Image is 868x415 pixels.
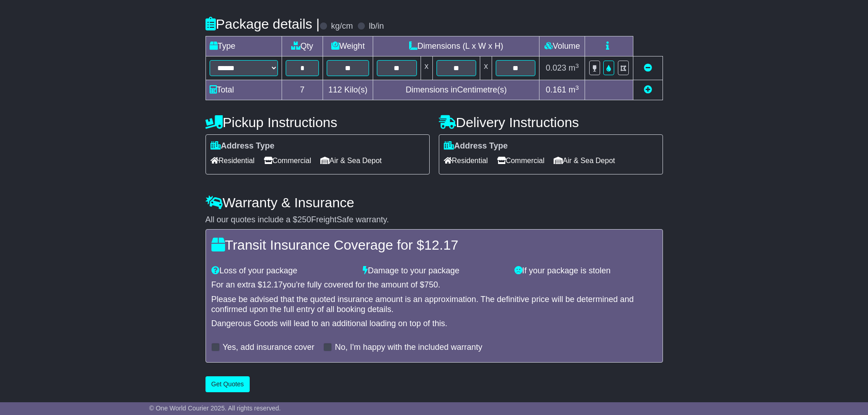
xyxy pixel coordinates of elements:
td: x [421,56,432,80]
h4: Pickup Instructions [205,115,430,130]
td: Dimensions in Centimetre(s) [373,80,539,100]
span: m [569,63,579,72]
a: Add new item [644,85,652,94]
td: Dimensions (L x W x H) [373,36,539,56]
span: Commercial [264,154,311,168]
div: Damage to your package [358,266,510,276]
span: 112 [329,85,342,94]
sup: 3 [575,84,579,91]
td: 7 [282,80,323,100]
div: For an extra $ you're fully covered for the amount of $ . [211,280,657,290]
span: Air & Sea Depot [554,154,615,168]
h4: Warranty & Insurance [205,195,663,210]
label: kg/cm [331,21,353,31]
td: x [480,56,492,80]
label: Address Type [211,141,275,151]
span: m [569,85,579,94]
label: Yes, add insurance cover [223,343,314,353]
span: 0.161 [546,85,566,94]
label: No, I'm happy with the included warranty [335,343,483,353]
span: 12.17 [262,280,283,289]
div: Dangerous Goods will lead to an additional loading on top of this. [211,319,657,329]
span: 12.17 [424,237,458,252]
td: Weight [323,36,373,56]
button: Get Quotes [205,376,250,392]
div: Loss of your package [207,266,359,276]
div: If your package is stolen [510,266,662,276]
span: Residential [444,154,488,168]
span: 0.023 [546,63,566,72]
td: Type [205,36,282,56]
span: 750 [424,280,438,289]
span: Air & Sea Depot [320,154,382,168]
td: Kilo(s) [323,80,373,100]
h4: Package details | [205,16,320,31]
td: Total [205,80,282,100]
span: Commercial [497,154,544,168]
a: Remove this item [644,63,652,72]
label: Address Type [444,141,508,151]
div: All our quotes include a $ FreightSafe warranty. [205,215,663,225]
div: Please be advised that the quoted insurance amount is an approximation. The definitive price will... [211,295,657,314]
h4: Delivery Instructions [439,115,663,130]
h4: Transit Insurance Coverage for $ [211,237,657,252]
span: 250 [298,215,311,224]
span: Residential [211,154,255,168]
span: © One World Courier 2025. All rights reserved. [149,405,281,412]
td: Qty [282,36,323,56]
sup: 3 [575,62,579,69]
td: Volume [539,36,585,56]
label: lb/in [369,21,384,31]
